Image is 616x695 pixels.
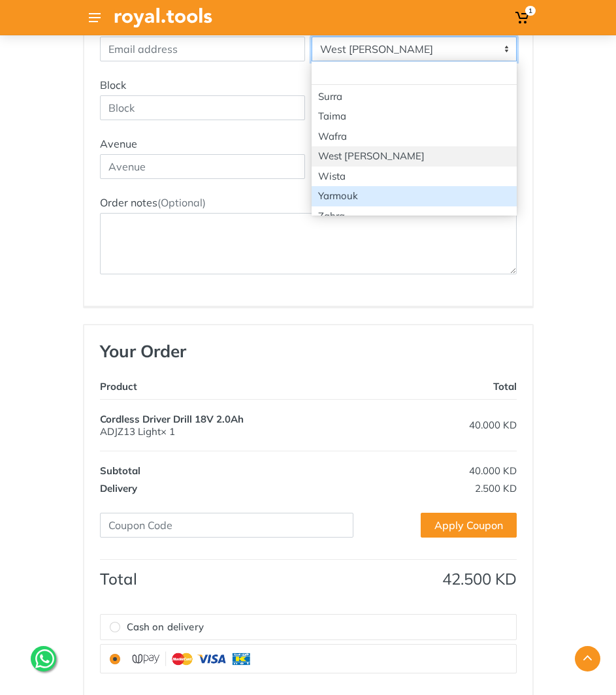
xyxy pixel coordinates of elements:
[100,559,366,588] th: Total
[100,195,206,210] label: Order notes
[312,206,517,227] li: Zahra
[312,127,517,147] li: Wafra
[512,6,534,29] a: 1
[312,37,516,61] span: West Abdullah Al-Mubarak
[442,569,517,589] span: 42.500 KD
[127,620,204,635] span: Cash on delivery
[312,106,517,127] li: Taima
[100,341,517,361] h3: Your Order
[100,77,126,93] label: Block
[525,6,536,16] span: 1
[475,482,517,494] span: 2.500 KD
[114,8,212,27] img: Royal Tools Logo
[421,513,517,538] a: Apply Coupon
[100,413,244,425] span: Cordless Driver Drill 18V 2.0Ah
[366,378,517,400] th: Total
[312,87,517,107] li: Surra
[366,419,517,431] div: 40.000 KD
[312,167,517,187] li: Wista
[100,451,366,479] th: Subtotal
[312,186,517,206] li: Yarmouk
[100,37,305,61] input: Email address
[366,451,517,479] td: 40.000 KD
[100,399,366,451] td: ADJZ13 Light× 1
[100,95,305,120] input: Block
[100,479,366,497] th: Delivery
[100,513,353,538] input: Coupon Code
[100,378,366,400] th: Product
[100,136,137,152] label: Avenue
[157,196,206,209] span: (Optional)
[100,154,305,179] input: Avenue
[312,37,517,61] span: West Abdullah Al-Mubarak
[312,146,517,167] li: West [PERSON_NAME]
